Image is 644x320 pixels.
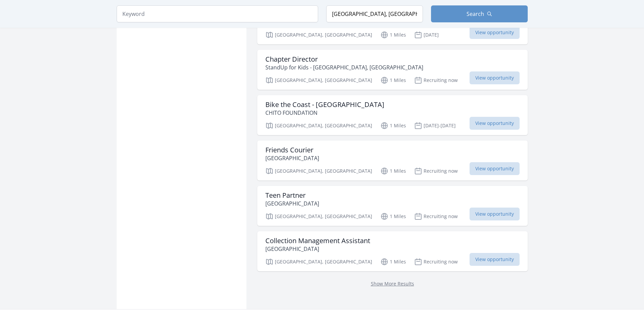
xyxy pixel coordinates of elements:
[380,258,406,266] p: 1 Miles
[414,122,456,130] p: [DATE]-[DATE]
[470,71,520,84] span: View opportunity
[265,258,372,266] p: [GEOGRAPHIC_DATA], [GEOGRAPHIC_DATA]
[265,167,372,175] p: [GEOGRAPHIC_DATA], [GEOGRAPHIC_DATA]
[265,31,372,39] p: [GEOGRAPHIC_DATA], [GEOGRAPHIC_DATA]
[380,212,406,220] p: 1 Miles
[414,167,458,175] p: Recruiting now
[414,258,458,266] p: Recruiting now
[265,199,319,208] p: [GEOGRAPHIC_DATA]
[257,231,528,271] a: Collection Management Assistant [GEOGRAPHIC_DATA] [GEOGRAPHIC_DATA], [GEOGRAPHIC_DATA] 1 Miles Re...
[470,162,520,175] span: View opportunity
[265,55,423,63] h3: Chapter Director
[470,117,520,130] span: View opportunity
[380,76,406,84] p: 1 Miles
[467,10,484,18] span: Search
[265,101,384,109] h3: Bike the Coast - [GEOGRAPHIC_DATA]
[265,122,372,130] p: [GEOGRAPHIC_DATA], [GEOGRAPHIC_DATA]
[380,31,406,39] p: 1 Miles
[265,154,319,162] p: [GEOGRAPHIC_DATA]
[470,253,520,266] span: View opportunity
[265,109,384,117] p: CHITO FOUNDATION
[257,95,528,135] a: Bike the Coast - [GEOGRAPHIC_DATA] CHITO FOUNDATION [GEOGRAPHIC_DATA], [GEOGRAPHIC_DATA] 1 Miles ...
[265,237,370,245] h3: Collection Management Assistant
[470,26,520,39] span: View opportunity
[265,63,423,71] p: StandUp for Kids - [GEOGRAPHIC_DATA], [GEOGRAPHIC_DATA]
[371,280,414,287] a: Show More Results
[414,212,458,220] p: Recruiting now
[380,122,406,130] p: 1 Miles
[265,191,319,199] h3: Teen Partner
[414,31,439,39] p: [DATE]
[414,76,458,84] p: Recruiting now
[470,208,520,220] span: View opportunity
[265,76,372,84] p: [GEOGRAPHIC_DATA], [GEOGRAPHIC_DATA]
[257,186,528,226] a: Teen Partner [GEOGRAPHIC_DATA] [GEOGRAPHIC_DATA], [GEOGRAPHIC_DATA] 1 Miles Recruiting now View o...
[265,245,370,253] p: [GEOGRAPHIC_DATA]
[117,5,318,22] input: Keyword
[265,212,372,220] p: [GEOGRAPHIC_DATA], [GEOGRAPHIC_DATA]
[431,5,528,22] button: Search
[257,50,528,90] a: Chapter Director StandUp for Kids - [GEOGRAPHIC_DATA], [GEOGRAPHIC_DATA] [GEOGRAPHIC_DATA], [GEOG...
[265,146,319,154] h3: Friends Courier
[257,141,528,180] a: Friends Courier [GEOGRAPHIC_DATA] [GEOGRAPHIC_DATA], [GEOGRAPHIC_DATA] 1 Miles Recruiting now Vie...
[380,167,406,175] p: 1 Miles
[326,5,423,22] input: Location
